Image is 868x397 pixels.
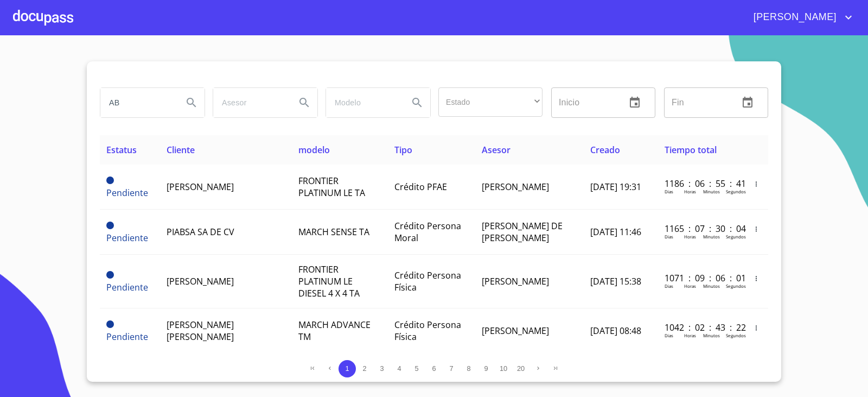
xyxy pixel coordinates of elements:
[443,360,460,377] button: 7
[106,187,148,199] span: Pendiente
[404,90,430,116] button: Search
[408,360,425,377] button: 5
[100,88,174,117] input: search
[291,90,317,116] button: Search
[665,283,673,289] p: Dias
[106,144,137,156] span: Estatus
[495,360,512,377] button: 10
[665,188,673,194] p: Dias
[684,234,696,240] p: Horas
[482,181,549,193] span: [PERSON_NAME]
[590,226,641,238] span: [DATE] 11:46
[167,144,195,156] span: Cliente
[298,319,371,343] span: MARCH ADVANCE TM
[394,220,461,244] span: Crédito Persona Moral
[326,88,400,117] input: search
[394,319,461,343] span: Crédito Persona Física
[167,181,234,193] span: [PERSON_NAME]
[684,283,696,289] p: Horas
[414,364,418,373] span: 5
[590,144,620,156] span: Creado
[167,226,234,238] span: PIABSA SA DE CV
[397,364,401,373] span: 4
[106,222,114,229] span: Pendiente
[167,319,234,343] span: [PERSON_NAME] [PERSON_NAME]
[339,360,356,377] button: 1
[482,220,563,244] span: [PERSON_NAME] DE [PERSON_NAME]
[665,144,717,156] span: Tiempo total
[590,181,641,193] span: [DATE] 19:31
[482,144,510,156] span: Asesor
[726,283,746,289] p: Segundos
[106,271,114,279] span: Pendiente
[106,232,148,244] span: Pendiente
[703,332,720,338] p: Minutos
[362,364,366,373] span: 2
[298,144,330,156] span: modelo
[665,223,738,235] p: 1165 : 07 : 30 : 04
[106,177,114,184] span: Pendiente
[460,360,477,377] button: 8
[373,360,391,377] button: 3
[482,275,549,287] span: [PERSON_NAME]
[106,320,114,328] span: Pendiente
[745,9,855,26] button: account of current user
[684,188,696,194] p: Horas
[394,181,447,193] span: Crédito PFAE
[665,322,738,333] p: 1042 : 02 : 43 : 22
[394,144,412,156] span: Tipo
[500,364,507,373] span: 10
[665,178,738,190] p: 1186 : 06 : 55 : 41
[517,364,525,373] span: 20
[726,332,746,338] p: Segundos
[590,325,641,337] span: [DATE] 08:48
[298,226,369,238] span: MARCH SENSE TA
[467,364,470,373] span: 8
[345,364,349,373] span: 1
[449,364,453,373] span: 7
[356,360,373,377] button: 2
[394,269,461,293] span: Crédito Persona Física
[665,272,738,284] p: 1071 : 09 : 06 : 01
[703,188,720,194] p: Minutos
[213,88,287,117] input: search
[438,87,542,117] div: ​
[665,234,673,240] p: Dias
[391,360,408,377] button: 4
[726,234,746,240] p: Segundos
[106,281,148,293] span: Pendiente
[482,325,549,337] span: [PERSON_NAME]
[425,360,443,377] button: 6
[178,90,205,116] button: Search
[512,360,529,377] button: 20
[703,234,720,240] p: Minutos
[298,175,365,199] span: FRONTIER PLATINUM LE TA
[298,263,360,299] span: FRONTIER PLATINUM LE DIESEL 4 X 4 TA
[745,9,842,26] span: [PERSON_NAME]
[684,332,696,338] p: Horas
[665,332,673,338] p: Dias
[726,188,746,194] p: Segundos
[703,283,720,289] p: Minutos
[106,331,148,343] span: Pendiente
[477,360,495,377] button: 9
[590,275,641,287] span: [DATE] 15:38
[380,364,384,373] span: 3
[432,364,436,373] span: 6
[167,275,234,287] span: [PERSON_NAME]
[484,364,488,373] span: 9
